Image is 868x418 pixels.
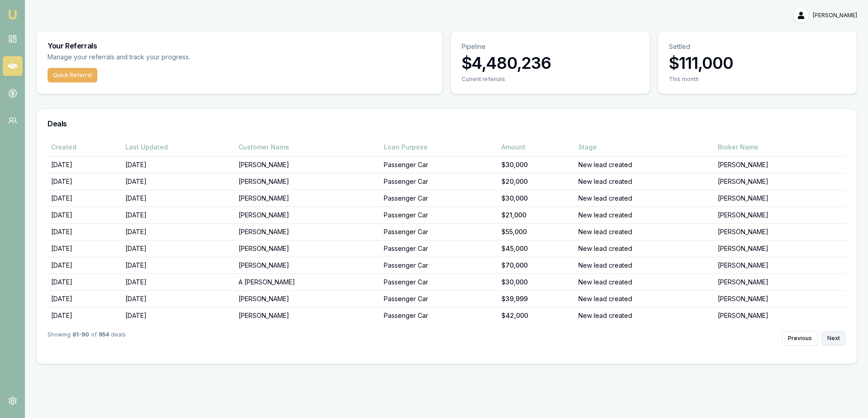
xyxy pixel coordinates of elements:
[501,211,572,220] div: $21,000
[462,76,639,83] div: Current referrals
[235,173,380,190] td: [PERSON_NAME]
[122,240,235,257] td: [DATE]
[575,173,714,190] td: New lead created
[380,223,497,240] td: Passenger Car
[380,207,497,223] td: Passenger Car
[380,156,497,173] td: Passenger Car
[669,54,846,72] h3: $111,000
[122,223,235,240] td: [DATE]
[380,190,497,207] td: Passenger Car
[669,42,846,51] p: Settled
[48,207,122,223] td: [DATE]
[714,223,846,240] td: [PERSON_NAME]
[714,207,846,223] td: [PERSON_NAME]
[380,274,497,290] td: Passenger Car
[575,207,714,223] td: New lead created
[380,257,497,274] td: Passenger Car
[575,223,714,240] td: New lead created
[235,274,380,290] td: A [PERSON_NAME]
[718,143,842,152] div: Broker Name
[122,156,235,173] td: [DATE]
[235,257,380,274] td: [PERSON_NAME]
[380,307,497,324] td: Passenger Car
[235,207,380,223] td: [PERSON_NAME]
[122,207,235,223] td: [DATE]
[575,156,714,173] td: New lead created
[48,52,279,62] p: Manage your referrals and track your progress.
[235,290,380,307] td: [PERSON_NAME]
[380,173,497,190] td: Passenger Car
[48,223,122,240] td: [DATE]
[235,307,380,324] td: [PERSON_NAME]
[235,223,380,240] td: [PERSON_NAME]
[501,177,572,186] div: $20,000
[714,190,846,207] td: [PERSON_NAME]
[72,331,89,346] strong: 81 - 90
[235,240,380,257] td: [PERSON_NAME]
[48,274,122,290] td: [DATE]
[714,173,846,190] td: [PERSON_NAME]
[501,244,572,253] div: $45,000
[122,290,235,307] td: [DATE]
[380,290,497,307] td: Passenger Car
[501,160,572,169] div: $30,000
[122,274,235,290] td: [DATE]
[501,311,572,320] div: $42,000
[122,307,235,324] td: [DATE]
[7,9,18,20] img: emu-icon-u.png
[714,257,846,274] td: [PERSON_NAME]
[48,120,846,127] h3: Deals
[575,257,714,274] td: New lead created
[578,143,710,152] div: Stage
[501,278,572,287] div: $30,000
[48,240,122,257] td: [DATE]
[122,190,235,207] td: [DATE]
[714,290,846,307] td: [PERSON_NAME]
[501,194,572,203] div: $30,000
[235,190,380,207] td: [PERSON_NAME]
[714,307,846,324] td: [PERSON_NAME]
[462,54,639,72] h3: $4,480,236
[575,290,714,307] td: New lead created
[501,227,572,236] div: $55,000
[501,294,572,303] div: $39,999
[238,143,377,152] div: Customer Name
[714,240,846,257] td: [PERSON_NAME]
[821,331,846,346] button: Next
[122,257,235,274] td: [DATE]
[669,76,846,83] div: This month
[501,143,572,152] div: Amount
[575,307,714,324] td: New lead created
[48,42,432,49] h3: Your Referrals
[384,143,494,152] div: Loan Purpose
[235,156,380,173] td: [PERSON_NAME]
[714,156,846,173] td: [PERSON_NAME]
[48,68,97,82] button: Quick Referral
[125,143,231,152] div: Last Updated
[48,173,122,190] td: [DATE]
[99,331,109,346] strong: 954
[813,12,857,19] span: [PERSON_NAME]
[48,190,122,207] td: [DATE]
[575,240,714,257] td: New lead created
[782,331,818,346] button: Previous
[48,290,122,307] td: [DATE]
[48,331,126,346] div: Showing of deals
[122,173,235,190] td: [DATE]
[48,257,122,274] td: [DATE]
[714,274,846,290] td: [PERSON_NAME]
[575,190,714,207] td: New lead created
[380,240,497,257] td: Passenger Car
[48,156,122,173] td: [DATE]
[462,42,639,51] p: Pipeline
[501,261,572,270] div: $70,000
[575,274,714,290] td: New lead created
[48,307,122,324] td: [DATE]
[51,143,118,152] div: Created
